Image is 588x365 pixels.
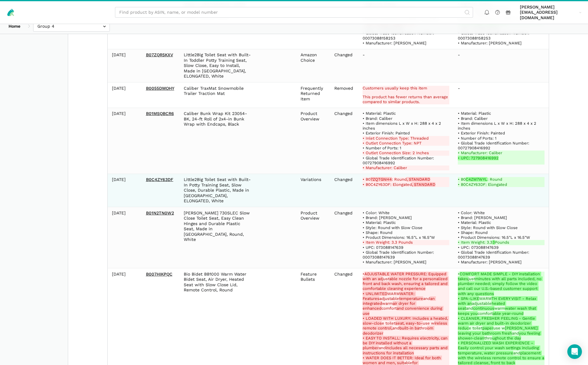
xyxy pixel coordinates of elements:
strong: • WATER DOES IT BETTER: Ideal for both women and men, suit [363,356,442,365]
td: Frequently Returned Item [296,82,330,108]
a: Home [4,21,25,31]
ins: • Manufacturer: Caliber [458,151,544,155]
span: • Style: Round with Slow Close [458,225,518,230]
strong: • PERSONALIZED WASH EXPERIENCE – Easily control your wash settings including temperature, water p... [458,341,540,355]
del: • Outlet Connection Size: 2 Inches [363,151,449,155]
del: • Inlet Connection Type: Threaded [363,136,449,141]
del: Customers usually keep this item [363,86,449,91]
span: • Color: White [363,210,390,215]
span: • Item dimensions L x W x H: 288 x 4 x 2 inches [363,121,442,130]
strong: temperature [399,296,423,301]
span: • Shape: Round [363,230,392,235]
strong: ughout the day [492,336,521,340]
input: Group 4 [33,21,110,31]
td: Variations [296,174,330,207]
del: • Outlet Connection Type: NPT [363,141,449,146]
span: • Brand: [PERSON_NAME] [363,215,412,220]
del: and [363,336,449,356]
td: Changed [330,108,358,174]
span: • Material: Plastic [363,111,396,116]
strong: able year-round [493,311,524,316]
a: B01MSQBCR6 [146,111,174,116]
span: • UPC: 073088147639 [458,245,499,250]
td: - [454,82,548,108]
td: Little2Big Toilet Seat with Built-In Toddler Potty Training Seat, Slow Close, Easy to Install, Ma... [179,49,256,82]
span: • Manufacturer: [PERSON_NAME] [458,41,522,45]
td: Changed [330,207,358,268]
td: Removed [330,82,358,108]
del: • just [363,272,449,291]
strong: WATER: Features [363,291,416,301]
strong: C4ZM7WYL [466,177,487,182]
strong: COMFORT MADE SIMPLE - DIY installation takes [458,272,541,281]
strong: • SPA-LIKE [458,296,479,301]
span: • Brand: [PERSON_NAME] [458,215,507,220]
strong: includes all necessary parts and instructions for installation [363,346,449,355]
td: [DATE] [108,207,142,268]
strong: • UNLIMITED [363,291,387,296]
ins: • just [458,272,544,296]
a: B0C4ZY63DF [146,177,173,182]
strong: an integrated [363,296,436,306]
strong: • LOADED WITH LUXURY: Includes a heated, slow-clos [363,316,449,325]
a: B07ZQR5KXV [146,52,173,57]
del: This product has fewer returns than average compared to similar products. [363,95,449,105]
a: B01N2TN0W2 [146,210,174,215]
strong: 7ZQTGNH4 [371,177,392,182]
span: • Number of Ports: 1 [363,146,401,150]
span: • Material: Plastic [363,220,396,225]
span: • Style: Round with Slow Close [363,225,423,230]
span: • Global Trade Identification Number: 00073088158253 [458,31,531,40]
ins: • Item Weight: 3.3 Pounds [458,240,544,245]
span: • Manufacturer: [PERSON_NAME] [458,260,522,264]
strong: 3 [492,240,495,245]
del: e toilet use w and thro [363,316,449,336]
strong: heated seat [458,301,506,311]
strong: seat, easy-to- [395,321,423,325]
strong: TH EVERY VISIT - Relax with an [458,296,538,306]
td: Caliber TraxMat Snowmobile Trailer Traction Mat [179,82,256,108]
strong: continuous [473,306,494,311]
td: [DATE] [108,82,142,108]
td: Changed [330,174,358,207]
td: - [358,49,454,82]
span: • Global Trade Identification Number: 00727908416992 [458,141,531,150]
td: [PERSON_NAME] 730SLEC Slow Close Toilet Seat, Easy Clean Hinges and Durable Plastic Seat, Made in... [179,207,256,268]
span: • Global Trade Identification Number: 00073088158253 [363,31,435,40]
strong: , STANDARD [407,177,430,182]
ins: WARM adjustable and warm comfort [458,296,544,316]
ins: • B0 : Round [458,177,544,182]
span: • Global Trade Identification Number: 00073088147639 [363,250,435,259]
strong: [PERSON_NAME] leaving your bathroom fresh [458,326,539,335]
td: [DATE] [108,174,142,207]
span: • Brand: Caliber [363,116,392,121]
span: • Brand: Caliber [458,116,488,121]
span: • Global Trade Identification Number: 00073088147639 [458,250,531,259]
del: • B0 : Round [363,177,449,182]
a: B0055DMOHY [146,86,174,91]
strong: • EASY TO INSTALL: Requires electricity, can be DIY installed without a plumber [363,336,449,350]
a: [PERSON_NAME][EMAIL_ADDRESS][DOMAIN_NAME] [518,3,584,22]
del: WARM adjustable and warm comfort [363,291,449,316]
td: [DATE] [108,108,142,174]
strong: built-in ba [399,326,419,330]
span: • Color: White [458,210,485,215]
strong: , STANDARD [412,182,435,187]
strong: • UPC: 727908416992 [458,156,499,160]
strong: and convenience during use [363,306,444,315]
td: [DATE] [108,49,142,82]
strong: you feeling shower-clean [458,331,541,340]
span: • Global Trade Identification Number: 00727908416992 [363,156,435,165]
strong: • CLEANER, FRESHER FEELING - Gentle warm air dryer and built-in deodorizer reduc [458,316,536,331]
span: • Manufacturer: [PERSON_NAME] [363,260,426,264]
del: • Manufacturer: Caliber [363,165,449,170]
strong: able nozzle for a personalized front and back wash, ensuring a tailored and comfortable cleaning ... [363,276,449,291]
strong: ireless remote control, [363,321,448,330]
input: Find product by ASIN, name, or model number [115,7,473,18]
span: • Exterior Finish: Painted [458,131,505,135]
strong: minutes with all parts included, no plumber needed; simply follow the video and call our U.S.-bas... [458,276,543,296]
strong: om deodorizer [363,326,434,335]
td: Product Overview [296,108,330,174]
ins: • B0C4ZY63DF: Elongated [458,182,544,187]
td: Caliber Bunk Wrap Kit 23054-BK, 24-ft Roll of 2x4-in Bunk Wrap with Endcaps, Black [179,108,256,174]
